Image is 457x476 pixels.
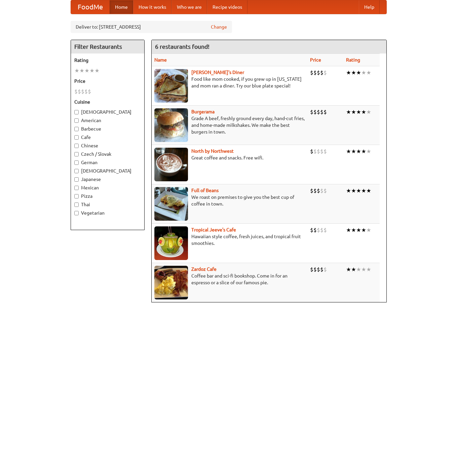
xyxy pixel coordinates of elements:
[359,0,380,14] a: Help
[366,108,371,116] li: ★
[317,266,320,273] li: $
[154,69,188,103] img: sallys.jpg
[74,169,79,173] input: [DEMOGRAPHIC_DATA]
[154,233,305,247] p: Hawaiian style coffee, fresh juices, and tropical fruit smoothies.
[313,108,317,116] li: $
[191,109,215,114] a: Burgerama
[320,266,323,273] li: $
[155,43,210,50] ng-pluralize: 6 restaurants found!
[71,0,110,14] a: FoodMe
[351,226,356,234] li: ★
[74,194,79,198] input: Pizza
[74,203,79,207] input: Thai
[74,88,78,95] li: $
[79,67,84,74] li: ★
[154,76,305,89] p: Food like mom cooked, if you grew up in [US_STATE] and mom ran a diner. Try our blue plate special!
[81,88,84,95] li: $
[356,266,361,273] li: ★
[356,108,361,116] li: ★
[366,69,371,76] li: ★
[74,152,79,156] input: Czech / Slovak
[356,148,361,155] li: ★
[317,108,320,116] li: $
[191,70,244,75] a: [PERSON_NAME]'s Diner
[361,69,366,76] li: ★
[88,88,91,95] li: $
[191,148,234,154] a: North by Northwest
[310,226,313,234] li: $
[310,266,313,273] li: $
[317,226,320,234] li: $
[74,151,141,157] label: Czech / Slovak
[74,99,141,105] h5: Cuisine
[346,187,351,194] li: ★
[154,266,188,299] img: zardoz.jpg
[74,168,141,174] label: [DEMOGRAPHIC_DATA]
[74,186,79,190] input: Mexican
[313,226,317,234] li: $
[310,148,313,155] li: $
[191,227,236,232] b: Tropical Jeeve's Cafe
[74,78,141,84] h5: Price
[323,226,327,234] li: $
[310,187,313,194] li: $
[366,187,371,194] li: ★
[351,187,356,194] li: ★
[74,144,79,148] input: Chinese
[78,88,81,95] li: $
[323,187,327,194] li: $
[172,0,207,14] a: Who we are
[361,108,366,116] li: ★
[366,148,371,155] li: ★
[313,187,317,194] li: $
[74,176,141,183] label: Japanese
[366,226,371,234] li: ★
[356,187,361,194] li: ★
[346,69,351,76] li: ★
[84,67,89,74] li: ★
[74,109,141,115] label: [DEMOGRAPHIC_DATA]
[71,21,232,33] div: Deliver to: [STREET_ADDRESS]
[89,67,94,74] li: ★
[313,266,317,273] li: $
[74,142,141,149] label: Chinese
[346,226,351,234] li: ★
[320,226,323,234] li: $
[154,272,305,286] p: Coffee bar and sci-fi bookshop. Come in for an espresso or a slice of our famous pie.
[351,266,356,273] li: ★
[323,69,327,76] li: $
[74,193,141,199] label: Pizza
[366,266,371,273] li: ★
[346,148,351,155] li: ★
[110,0,133,14] a: Home
[361,148,366,155] li: ★
[317,69,320,76] li: $
[323,148,327,155] li: $
[154,154,305,161] p: Great coffee and snacks. Free wifi.
[191,266,217,272] a: Zardoz Cafe
[154,194,305,207] p: We roast on premises to give you the best cup of coffee in town.
[356,226,361,234] li: ★
[154,115,305,135] p: Grade A beef, freshly ground every day, hand-cut fries, and home-made milkshakes. We make the bes...
[74,57,141,64] h5: Rating
[310,108,313,116] li: $
[74,201,141,208] label: Thai
[74,67,79,74] li: ★
[320,187,323,194] li: $
[323,266,327,273] li: $
[191,188,219,193] a: Full of Beans
[154,108,188,142] img: burgerama.jpg
[313,69,317,76] li: $
[154,226,188,260] img: jeeves.jpg
[154,187,188,221] img: beans.jpg
[313,148,317,155] li: $
[74,127,79,131] input: Barbecue
[317,148,320,155] li: $
[351,148,356,155] li: ★
[211,24,227,30] a: Change
[346,108,351,116] li: ★
[94,67,100,74] li: ★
